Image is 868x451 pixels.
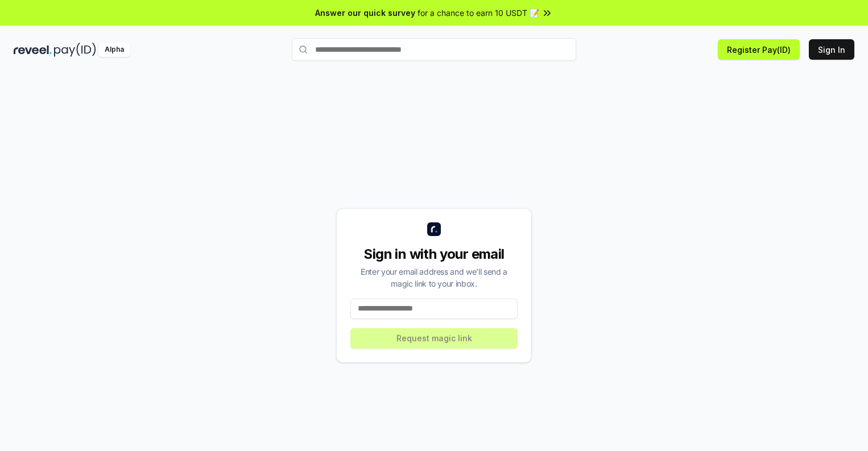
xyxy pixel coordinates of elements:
button: Register Pay(ID) [718,39,800,60]
div: Alpha [98,43,130,57]
div: Sign in with your email [350,245,518,263]
span: Answer our quick survey [315,7,415,19]
span: for a chance to earn 10 USDT 📝 [418,7,539,19]
img: reveel_dark [14,43,52,57]
button: Sign In [809,39,854,60]
img: logo_small [427,222,441,236]
img: pay_id [54,43,96,57]
div: Enter your email address and we’ll send a magic link to your inbox. [350,266,518,289]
